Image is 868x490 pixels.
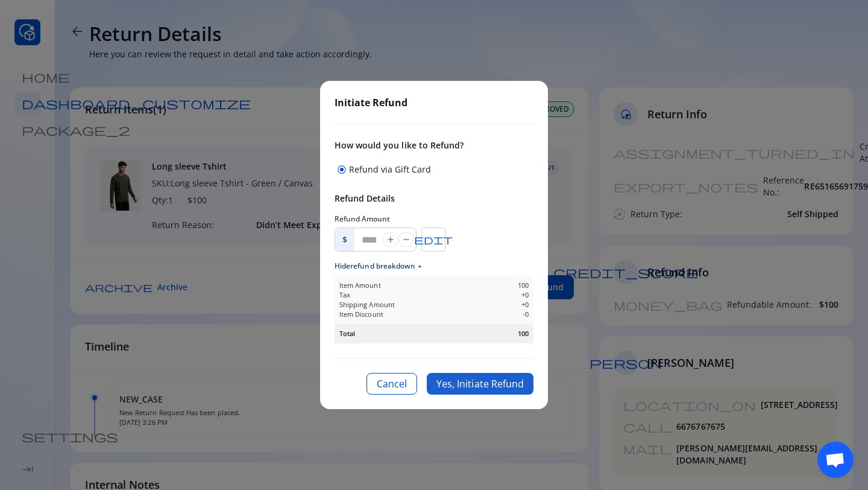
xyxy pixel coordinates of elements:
[339,300,518,310] span: Shipping Amount
[339,310,518,319] span: Item Discount
[401,235,411,244] span: remove
[339,329,518,339] span: Total
[415,262,424,271] span: arrow_drop_up
[386,235,395,244] span: add
[518,300,529,310] span: + 0
[335,192,533,205] span: Refund Details
[339,281,518,290] span: Item Amount
[414,235,453,244] span: edit
[366,373,417,395] button: Cancel
[817,442,854,478] div: Open chat
[335,96,407,109] span: Initiate Refund
[518,281,529,290] span: 100
[335,261,533,271] span: Hide refund breakdown
[335,214,390,224] label: Refund Amount
[518,290,529,300] span: + 0
[518,310,529,319] span: - 0
[518,329,529,339] span: 100
[337,165,347,174] span: radio_button_checked
[349,164,431,176] p: Refund via Gift Card
[339,290,518,300] span: Tax
[335,228,354,251] p: $
[335,139,533,151] span: How would you like to Refund?
[427,373,533,395] button: Yes, Initiate Refund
